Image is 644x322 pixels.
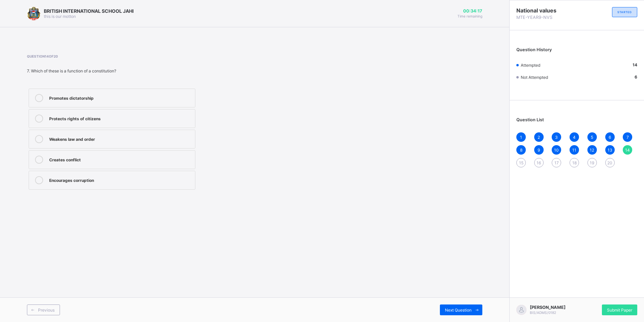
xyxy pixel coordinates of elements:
span: 00:34:17 [457,8,482,13]
span: Previous [38,308,55,313]
span: 6 [609,135,611,140]
span: 18 [572,160,577,165]
span: 13 [608,148,612,153]
span: BIS/ADMS/0182 [530,311,556,315]
div: Encourages corruption [49,176,192,183]
span: Submit Paper [607,308,632,313]
span: National values [516,7,577,14]
span: Question History [516,47,552,52]
span: 15 [519,160,523,165]
span: 1 [520,135,522,140]
span: 20 [607,160,612,165]
span: this is our motton [44,14,76,19]
span: 9 [538,148,540,153]
span: 17 [554,160,559,165]
div: Creates conflict [49,156,192,162]
div: 7. Which of these is a function of a constitution? [27,68,311,73]
span: BRITISH INTERNATIONAL SCHOOL JAHI [44,8,134,14]
span: Question List [516,117,544,122]
span: 16 [537,160,541,165]
span: 11 [572,148,576,153]
span: STARTED [617,10,632,14]
div: Protects rights of citizens [49,115,192,121]
span: 8 [520,148,522,153]
b: 6 [635,74,637,79]
span: 14 [625,148,630,153]
span: 3 [555,135,558,140]
span: 10 [554,148,559,153]
span: 12 [590,148,594,153]
div: Weakens law and order [49,135,192,142]
span: Not Attempted [521,75,548,80]
b: 14 [633,62,637,67]
span: Time remaining [457,14,482,18]
span: 2 [538,135,540,140]
span: MTE-YEAR9-NVS [516,15,577,20]
span: 4 [573,135,576,140]
span: [PERSON_NAME] [530,305,566,310]
span: Attempted [521,63,540,68]
span: Question 14 of 20 [27,54,311,58]
span: 5 [591,135,593,140]
span: Next Question [445,308,472,313]
div: Promotes dictatorship [49,94,192,101]
span: 7 [626,135,629,140]
span: 19 [590,160,594,165]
